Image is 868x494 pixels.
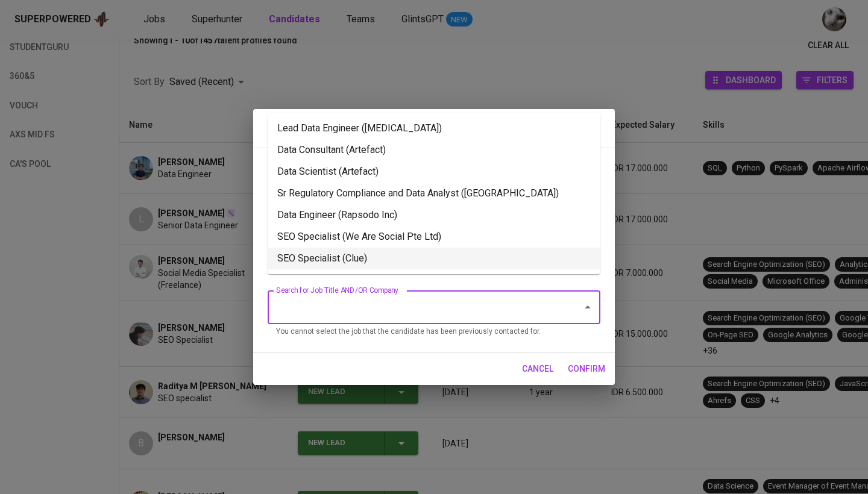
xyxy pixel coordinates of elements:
[268,161,600,183] li: Data Scientist (Artefact)
[276,326,592,338] p: You cannot select the job that the candidate has been previously contacted for.
[517,358,558,380] button: cancel
[522,361,553,377] span: cancel
[268,117,600,139] li: Lead Data Engineer ([MEDICAL_DATA])
[568,361,605,377] span: confirm
[268,248,600,269] li: SEO Specialist (Clue)
[268,204,600,226] li: Data Engineer (Rapsodo Inc)
[563,358,610,380] button: confirm
[268,139,600,161] li: Data Consultant (Artefact)
[268,183,600,204] li: Sr Regulatory Compliance and Data Analyst ([GEOGRAPHIC_DATA])
[268,226,600,248] li: SEO Specialist (We Are Social Pte Ltd)
[579,299,596,316] button: Close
